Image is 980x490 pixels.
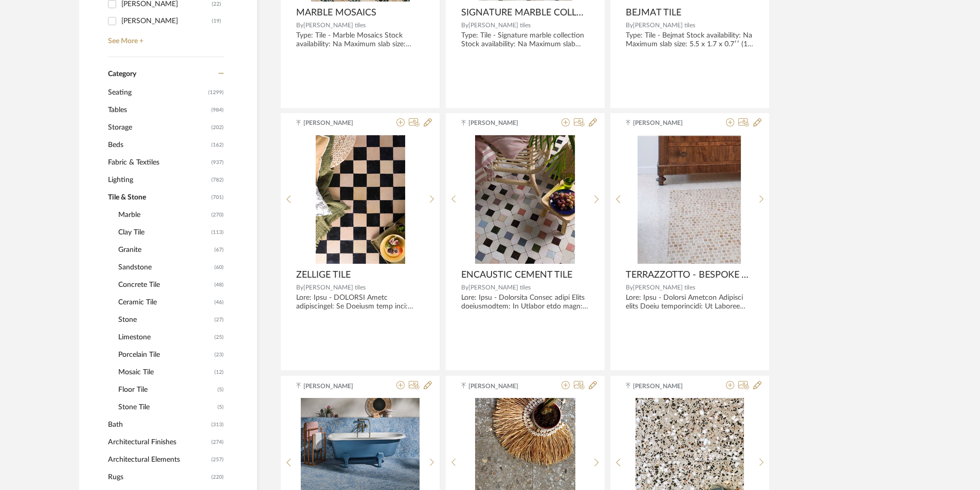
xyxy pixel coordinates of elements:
span: Stone [118,311,212,329]
span: Fabric & Textiles [108,154,209,171]
span: [PERSON_NAME] tiles [303,22,366,28]
span: By [461,284,468,291]
span: Bath [108,416,209,433]
span: [PERSON_NAME] [468,382,533,391]
span: Limestone [118,329,212,346]
img: TERRAZZOTTO - BESPOKE ARTISAN TERRAZZO TILES [638,135,742,264]
span: (5) [217,399,224,415]
a: See More + [105,29,224,46]
span: Concrete Tile [118,276,212,294]
span: (270) [211,207,224,223]
span: Tables [108,101,209,119]
img: ZELLIGE TILE [316,135,405,264]
div: Lore: Ipsu - Dolorsi Ametcon Adipisci elits Doeiu temporincidi: Ut Laboree dolo magn: ALIQUAENI A... [626,294,754,311]
span: MARBLE MOSAICS [296,7,376,19]
span: BEJMAT TILE [626,7,681,19]
span: By [461,22,468,28]
span: Clay Tile [118,224,209,241]
span: Beds [108,136,209,154]
span: (313) [211,416,224,433]
div: Lore: Ipsu - Dolorsita Consec adipi Elits doeiusmodtem: In Utlabor etdo magn: ALIQUA ENIMA : 35.8... [461,294,589,311]
span: (67) [214,242,224,258]
span: Lighting [108,171,209,189]
span: ZELLIGE TILE [296,269,351,281]
span: Category [108,70,136,79]
span: (25) [214,329,224,346]
span: Architectural Finishes [108,433,209,451]
span: By [626,284,633,291]
span: Porcelain Tile [118,346,212,364]
span: (48) [214,277,224,293]
span: By [296,22,303,28]
span: [PERSON_NAME] [633,382,698,391]
span: ENCAUSTIC CEMENT TILE [461,269,572,281]
span: By [296,284,303,291]
span: [PERSON_NAME] tiles [303,284,366,291]
span: (274) [211,434,224,450]
span: [PERSON_NAME] [468,118,533,128]
span: Mosaic Tile [118,364,212,381]
span: Granite [118,241,212,259]
span: (60) [214,259,224,276]
span: Sandstone [118,259,212,276]
span: Marble [118,206,209,224]
span: TERRAZZOTTO - BESPOKE ARTISAN TERRAZZO TILES [626,269,750,281]
span: Tile & Stone [108,189,209,206]
span: [PERSON_NAME] [303,118,368,128]
span: [PERSON_NAME] tiles [468,284,531,291]
span: (202) [211,119,224,136]
span: (162) [211,137,224,153]
span: By [626,22,633,28]
span: [PERSON_NAME] [303,382,368,391]
span: (220) [211,469,224,485]
div: (19) [212,13,221,29]
span: Ceramic Tile [118,294,212,311]
span: Stone Tile [118,398,215,416]
span: SIGNATURE MARBLE COLLECTTION [461,7,585,19]
span: (782) [211,172,224,188]
img: ENCAUSTIC CEMENT TILE [475,135,575,264]
span: (937) [211,154,224,171]
span: (46) [214,294,224,311]
span: (113) [211,224,224,241]
div: [PERSON_NAME] [121,13,212,29]
span: Storage [108,119,209,136]
span: Rugs [108,468,209,486]
span: (701) [211,189,224,206]
span: (984) [211,102,224,118]
span: Floor Tile [118,381,215,398]
span: [PERSON_NAME] tiles [633,284,695,291]
span: (12) [214,364,224,380]
span: (257) [211,451,224,468]
span: (5) [217,382,224,398]
span: (1299) [208,84,224,101]
span: [PERSON_NAME] [633,118,698,128]
div: Type: Tile - Marble Mosaics Stock availability: Na Maximum slab size: SQUARE TILES : 15.7 x 15.7 ... [296,31,424,49]
span: (27) [214,312,224,328]
span: [PERSON_NAME] tiles [468,22,531,28]
span: (23) [214,347,224,363]
div: Type: Tile - Bejmat Stock availability: Na Maximum slab size: 5.5 x 1.7 x 0.7′′ (14 x 4.5 x 2 cm ... [626,31,754,49]
div: Type: Tile - Signature marble collection Stock availability: Na Maximum slab size: 8 x 8 x 0.7′′ ... [461,31,589,49]
span: [PERSON_NAME] tiles [633,22,695,28]
span: Architectural Elements [108,451,209,468]
div: Lore: Ipsu - DOLORSI Ametc adipiscingel: Se Doeiusm temp inci: UTLABOR ETDOL : 5 m 3 a 1.1′′ (06 ... [296,294,424,311]
span: Seating [108,84,206,101]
